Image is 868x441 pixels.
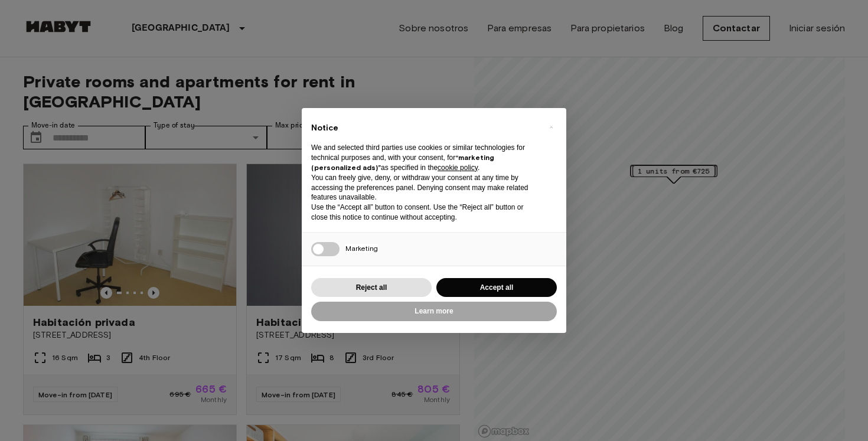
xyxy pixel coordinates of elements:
span: × [549,120,553,134]
h2: Notice [311,122,538,134]
a: cookie policy [438,164,478,172]
button: Reject all [311,278,432,298]
span: Marketing [345,244,378,253]
button: Close this notice [541,117,560,136]
p: Use the “Accept all” button to consent. Use the “Reject all” button or close this notice to conti... [311,202,538,223]
p: We and selected third parties use cookies or similar technologies for technical purposes and, wit... [311,143,538,172]
button: Learn more [311,302,557,321]
strong: “marketing (personalized ads)” [311,153,494,172]
p: You can freely give, deny, or withdraw your consent at any time by accessing the preferences pane... [311,173,538,202]
button: Accept all [436,278,557,298]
